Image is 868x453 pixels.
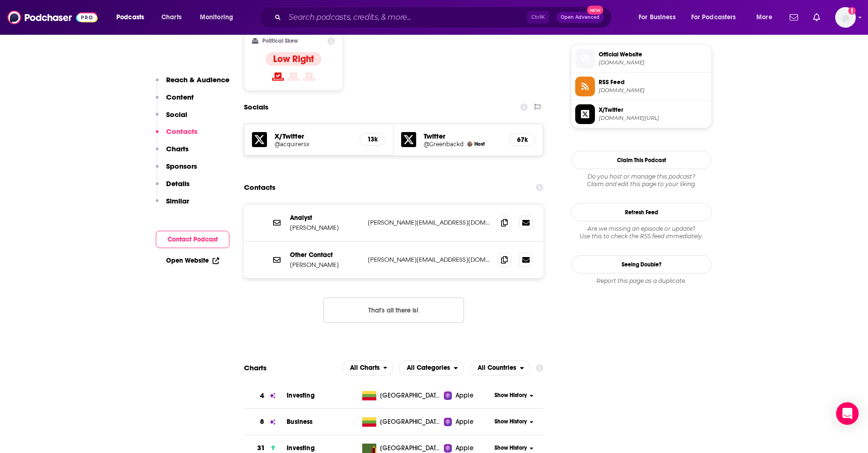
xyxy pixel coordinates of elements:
button: Open AdvancedNew [556,12,604,23]
p: [PERSON_NAME] [290,261,360,269]
button: Nothing here. [323,297,464,323]
a: [GEOGRAPHIC_DATA] [358,391,444,400]
a: X/Twitter[DOMAIN_NAME][URL] [575,104,708,124]
a: Open Website [166,257,219,265]
span: Lithuania [380,391,441,400]
a: [GEOGRAPHIC_DATA] [358,417,444,427]
span: Do you host or manage this podcast? [571,173,712,180]
p: Contacts [166,127,198,136]
span: Host [474,141,485,147]
span: Zambia [380,444,441,453]
button: Similar [156,196,189,214]
button: Show profile menu [835,7,856,28]
span: Apple [456,444,473,453]
button: Details [156,179,190,196]
a: [GEOGRAPHIC_DATA] [358,444,444,453]
img: User Profile [835,7,856,28]
span: Logged in as aoifemcg [835,7,856,28]
p: [PERSON_NAME] [290,224,360,232]
button: open menu [399,360,464,375]
a: 4 [244,383,287,409]
a: Apple [444,417,491,427]
button: open menu [110,10,156,25]
span: acquirersmultiple.com [599,59,708,66]
h4: Low Right [273,53,314,65]
span: RSS Feed [599,78,708,86]
img: Podchaser - Follow, Share and Rate Podcasts [8,8,98,26]
span: Charts [161,11,182,24]
div: Claim and edit this page to your liking. [571,173,712,188]
input: Search podcasts, credits, & more... [285,10,527,25]
h5: 67k [517,136,527,144]
p: Other Contact [290,251,360,259]
span: X/Twitter [599,106,708,114]
h5: 13k [367,135,378,143]
span: Apple [456,417,473,427]
span: All Countries [478,365,516,371]
button: open menu [470,360,530,375]
a: Seeing Double? [571,255,712,273]
a: @acquirersx [274,141,352,148]
a: Show notifications dropdown [809,9,824,25]
span: Open Advanced [561,15,600,20]
div: Open Intercom Messenger [836,402,859,425]
a: @Greenbackd [424,141,464,148]
div: Are we missing an episode or update? Use this to check the RSS feed immediately. [571,225,712,240]
div: Search podcasts, credits, & more... [268,7,621,28]
h2: Charts [244,363,266,372]
span: For Business [639,11,676,24]
div: Report this page as a duplicate. [571,277,712,285]
span: Lithuania [380,417,441,427]
button: open menu [685,10,750,25]
span: Apple [456,391,473,400]
span: New [587,6,604,15]
a: Investing [287,444,314,452]
button: Show History [492,391,537,399]
button: Reach & Audience [156,75,229,93]
h5: X/Twitter [274,132,352,141]
p: Details [166,179,190,188]
h2: Platforms [342,360,394,375]
span: Show History [495,418,527,426]
button: Social [156,110,187,127]
button: Claim This Podcast [571,151,712,169]
button: open menu [193,10,245,25]
button: open menu [632,10,687,25]
p: Content [166,93,194,102]
a: Investing [287,391,314,399]
img: Tobias Carlisle [467,141,472,147]
a: Official Website[DOMAIN_NAME] [575,49,708,69]
svg: Add a profile image [848,7,856,15]
p: Sponsors [166,162,197,171]
span: Official Website [599,50,708,59]
button: Show History [492,444,537,452]
h2: Socials [244,98,268,116]
p: Social [166,110,187,119]
button: open menu [342,360,394,375]
a: Apple [444,391,491,400]
a: 8 [244,409,287,435]
button: Sponsors [156,162,197,179]
button: Show History [492,418,537,426]
h3: 4 [260,391,264,401]
button: Contact Podcast [156,231,229,248]
h2: Countries [470,360,530,375]
a: Business [287,418,312,426]
span: All Categories [407,365,450,371]
h2: Categories [399,360,464,375]
span: twitter.com/acquirersx [599,115,708,122]
h2: Political Skew [262,38,298,44]
span: For Podcasters [691,11,736,24]
p: [PERSON_NAME][EMAIL_ADDRESS][DOMAIN_NAME] [368,219,490,226]
span: anchor.fm [599,87,708,94]
button: open menu [750,10,784,25]
span: Show History [495,391,527,399]
p: Reach & Audience [166,75,229,84]
button: Charts [156,144,189,162]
